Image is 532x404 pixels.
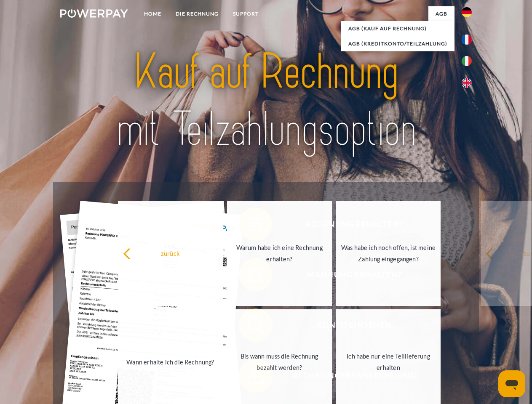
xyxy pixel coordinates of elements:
[80,40,452,161] img: title-powerpay_de.svg
[498,370,525,397] iframe: Schaltfläche zum Öffnen des Messaging-Fensters
[341,21,454,36] a: AGB (Kauf auf Rechnung)
[137,6,168,21] a: Home
[462,56,472,66] img: it
[341,36,454,51] a: AGB (Kreditkonto/Teilzahlung)
[232,242,327,265] div: Warum habe ich eine Rechnung erhalten?
[462,35,472,45] img: fr
[336,201,441,306] a: Was habe ich noch offen, ist meine Zahlung eingegangen?
[232,351,327,373] div: Bis wann muss die Rechnung bezahlt werden?
[341,242,436,265] div: Was habe ich noch offen, ist meine Zahlung eingegangen?
[341,351,436,373] div: Ich habe nur eine Teillieferung erhalten
[462,7,472,17] img: de
[428,6,454,21] a: agb
[123,247,218,259] div: zurück
[168,6,226,21] a: DIE RECHNUNG
[462,78,472,88] img: en
[123,356,218,367] div: Wann erhalte ich die Rechnung?
[226,6,266,21] a: SUPPORT
[60,9,128,18] img: logo-powerpay-white.svg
